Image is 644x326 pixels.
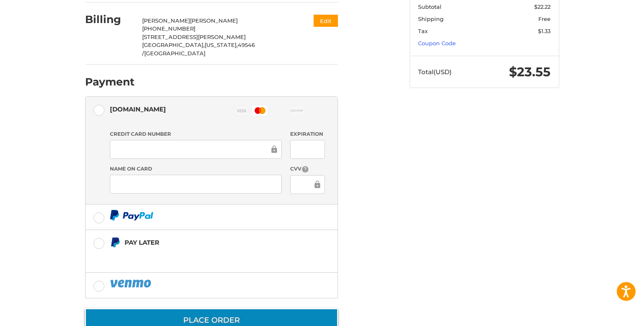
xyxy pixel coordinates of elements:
[142,41,205,48] span: [GEOGRAPHIC_DATA],
[125,235,285,249] div: Pay Later
[538,28,551,34] span: $1.33
[509,64,551,80] span: $23.55
[290,130,325,138] label: Expiration
[110,237,120,248] img: Pay Later icon
[575,303,644,326] iframe: Google Customer Reviews
[534,3,551,10] span: $22.22
[418,16,444,22] span: Shipping
[205,41,238,48] span: [US_STATE],
[110,102,166,116] div: [DOMAIN_NAME]
[418,3,441,10] span: Subtotal
[110,249,285,262] iframe: PayPal Message 1
[296,180,313,189] iframe: To enrich screen reader interactions, please activate Accessibility in Grammarly extension settings
[110,278,153,289] img: PayPal icon
[110,165,282,173] label: Name on Card
[296,145,319,154] iframe: To enrich screen reader interactions, please activate Accessibility in Grammarly extension settings
[85,13,134,26] h2: Billing
[538,16,551,22] span: Free
[110,130,282,138] label: Credit Card Number
[418,40,456,47] a: Coupon Code
[290,165,325,173] label: CVV
[314,15,338,27] button: Edit
[418,28,428,34] span: Tax
[418,68,452,76] span: Total (USD)
[116,145,270,154] iframe: To enrich screen reader interactions, please activate Accessibility in Grammarly extension settings
[142,25,195,32] span: [PHONE_NUMBER]
[110,210,153,220] img: PayPal icon
[142,41,255,57] span: 49546 /
[142,17,190,24] span: [PERSON_NAME]
[116,179,276,189] iframe: To enrich screen reader interactions, please activate Accessibility in Grammarly extension settings
[190,17,238,24] span: [PERSON_NAME]
[85,75,135,88] h2: Payment
[142,34,246,40] span: [STREET_ADDRESS][PERSON_NAME]
[144,50,205,57] span: [GEOGRAPHIC_DATA]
